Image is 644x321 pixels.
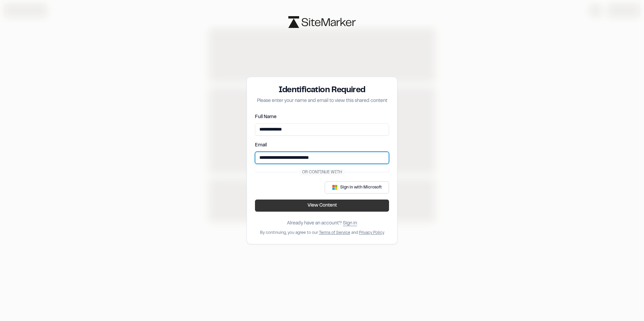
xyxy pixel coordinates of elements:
button: Privacy Policy [359,230,384,236]
label: Full Name [255,115,277,119]
button: Sign in [343,220,357,227]
div: By continuing, you agree to our and [260,230,384,236]
div: Already have an account? [287,220,357,227]
iframe: Sign in with Google Button [252,180,320,195]
h3: Identification Required [255,85,389,96]
button: Terms of Service [319,230,350,236]
button: Sign in with Microsoft [325,181,389,193]
button: View Content [255,200,389,212]
span: Or continue with [299,169,345,175]
img: logo-black-rebrand.svg [288,16,356,28]
p: Please enter your name and email to view this shared content [255,97,389,105]
label: Email [255,143,267,147]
